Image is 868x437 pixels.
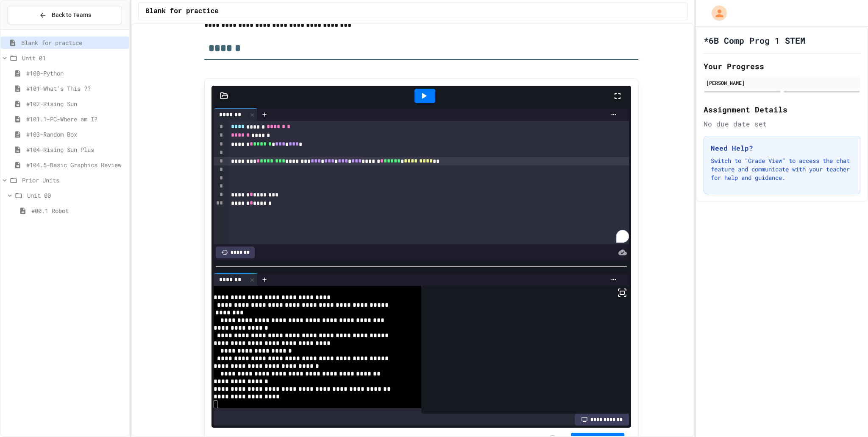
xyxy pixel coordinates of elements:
[26,84,125,93] span: #101-What's This ??
[8,6,122,24] button: Back to Teams
[145,6,219,17] span: Blank for practice
[703,3,729,23] div: My Account
[711,157,853,182] p: Switch to "Grade View" to access the chat feature and communicate with your teacher for help and ...
[228,121,629,244] div: To enrich screen reader interactions, please activate Accessibility in Grammarly extension settings
[711,143,853,153] h3: Need Help?
[27,191,125,200] span: Unit 00
[52,11,91,20] span: Back to Teams
[26,160,125,169] span: #104.5-Basic Graphics Review
[26,69,125,78] span: #100-Python
[704,34,805,46] h1: *6B Comp Prog 1 STEM
[706,79,858,87] div: [PERSON_NAME]
[21,38,125,47] span: Blank for practice
[26,130,125,139] span: #103-Random Box
[704,60,860,72] h2: Your Progress
[704,119,860,129] div: No due date set
[26,99,125,108] span: #102-Rising Sun
[22,176,125,185] span: Prior Units
[26,115,125,123] span: #101.1-PC-Where am I?
[31,206,125,215] span: #00.1 Robot
[22,53,125,62] span: Unit 01
[704,104,860,115] h2: Assignment Details
[26,145,125,154] span: #104-Rising Sun Plus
